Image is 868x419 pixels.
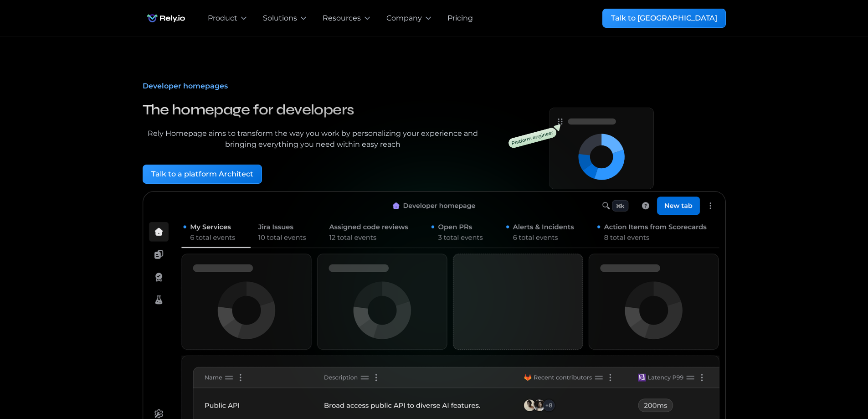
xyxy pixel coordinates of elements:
a: Pricing [447,13,473,24]
a: Talk to a platform Architect [143,165,262,184]
div: Solutions [263,13,297,24]
div: Talk to a platform Architect [151,169,253,180]
div: Rely Homepage aims to transform the way you work by personalizing your experience and bringing ev... [143,128,484,150]
div: Resources [323,13,361,24]
h3: The homepage for developers [143,99,484,121]
a: Talk to [GEOGRAPHIC_DATA] [602,9,726,28]
a: home [143,9,190,27]
img: Rely.io logo [143,9,190,27]
div: Developer homepages [143,81,484,92]
a: open lightbox [498,91,725,191]
div: Company [386,13,422,24]
div: Product [208,13,237,24]
div: Talk to [GEOGRAPHIC_DATA] [611,13,717,24]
